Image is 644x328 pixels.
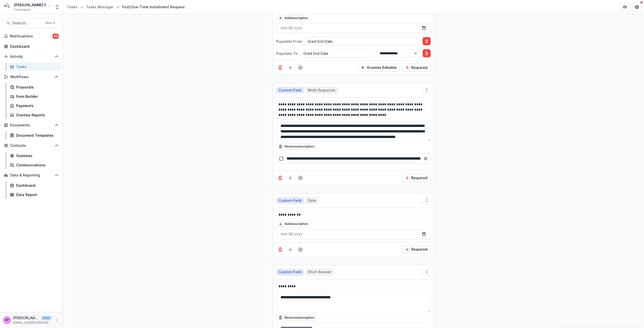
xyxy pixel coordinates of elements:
[67,4,77,10] div: Tasks
[8,102,61,110] a: Payments
[8,83,61,91] a: Proposals
[423,86,431,94] button: Move field
[10,75,53,79] span: Workflows
[423,197,431,205] button: Move field
[14,8,31,12] span: Foundation
[16,84,57,90] div: Proposals
[423,268,431,276] button: Move field
[423,49,431,57] button: Delete condition
[8,92,61,101] a: Form Builder
[4,3,12,11] img: Lavelle Fund for the Blind
[84,3,115,11] a: Tasks Manager
[8,63,61,71] a: Tasks
[14,2,52,8] div: [PERSON_NAME] Fund for the Blind
[276,51,298,56] p: Populate To
[65,3,187,11] nav: breadcrumb
[2,142,61,150] button: Open Contacts
[296,246,304,254] button: Field Settings
[278,88,301,92] span: Custom Field
[2,53,61,61] button: Open Activity
[16,192,57,197] div: Data Report
[278,270,301,274] span: Custom Field
[8,131,61,139] a: Document Templates
[10,123,53,127] span: Documents
[402,174,431,182] button: Required
[296,174,304,182] button: Field Settings
[16,112,57,118] div: Grantee Reports
[10,144,53,148] span: Contacts
[357,64,400,72] button: Read Only Toggle
[16,94,57,99] div: Form Builder
[278,199,301,203] span: Custom Field
[8,111,61,119] a: Grantee Reports
[2,32,61,40] button: Notifications93
[10,34,53,38] span: Notifications
[308,199,316,203] span: Date
[2,18,61,28] button: Search...
[16,64,57,69] div: Tasks
[308,270,331,274] span: Short Answer
[2,171,61,179] button: Open Data & Reporting
[5,318,9,322] div: Khanh Phan
[16,162,57,168] div: Communications
[16,103,57,108] div: Payments
[286,174,294,182] button: Add field
[10,55,53,59] span: Activity
[402,64,431,72] button: Required
[632,2,642,12] button: Get Help
[8,152,61,160] a: Grantees
[276,15,310,21] button: Adddescription
[13,320,52,325] p: [EMAIL_ADDRESS][DOMAIN_NAME]
[8,191,61,199] a: Data Report
[16,133,57,138] div: Document Templates
[122,4,185,10] div: First/One-Time Installment Request
[286,64,294,72] button: Add field
[8,161,61,169] a: Communications
[308,88,335,92] span: Multi Response
[53,34,59,39] span: 93
[8,181,61,190] a: Dashboard
[276,39,302,44] p: Populate From
[402,246,431,254] button: Required
[10,173,53,177] span: Data & Reporting
[41,316,52,320] p: User
[13,315,39,320] p: [PERSON_NAME]
[2,73,61,81] button: Open Workflows
[276,174,284,182] button: Delete field
[54,317,60,323] button: More
[286,246,294,254] button: Add field
[10,44,57,49] div: Dashboard
[276,64,284,72] button: Delete field
[16,183,57,188] div: Dashboard
[296,64,304,72] button: Field Settings
[54,2,61,12] button: Open entity switcher
[44,20,56,26] div: Ctrl + K
[276,315,316,321] button: Removedescription
[2,121,61,129] button: Open Documents
[276,221,310,227] button: Adddescription
[620,2,630,12] button: Partners
[423,37,431,45] button: Delete condition
[422,155,430,163] button: Remove option
[65,3,79,11] a: Tasks
[2,42,61,51] a: Dashboard
[16,153,57,158] div: Grantees
[12,21,42,25] span: Search...
[276,144,316,150] button: Removedescription
[86,4,113,10] div: Tasks Manager
[276,246,284,254] button: Delete field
